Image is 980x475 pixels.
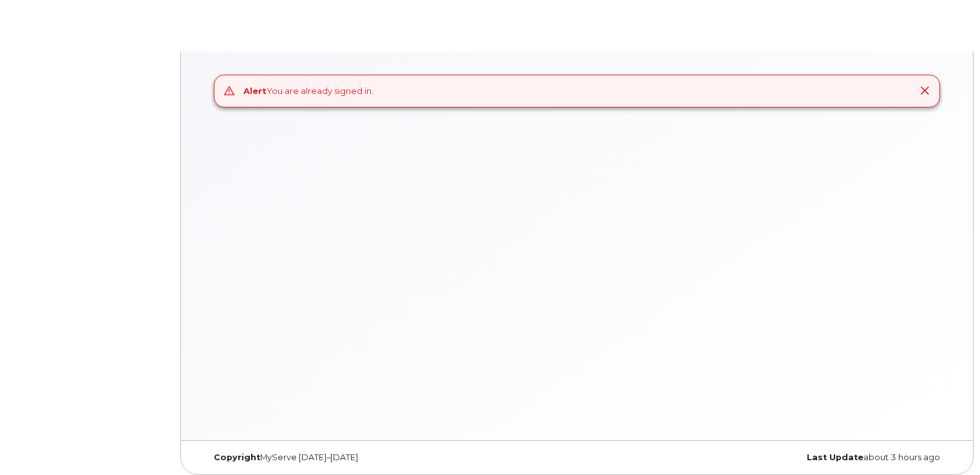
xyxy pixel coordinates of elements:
strong: Last Update [807,452,863,462]
div: about 3 hours ago [701,452,950,463]
strong: Copyright [214,452,260,462]
div: You are already signed in. [243,85,373,97]
div: MyServe [DATE]–[DATE] [204,452,453,463]
strong: Alert [243,86,267,96]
